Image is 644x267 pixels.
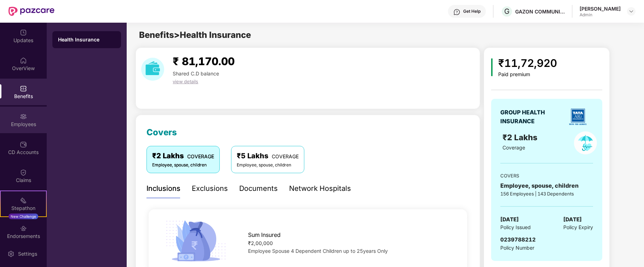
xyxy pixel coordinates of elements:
[289,183,351,194] div: Network Hospitals
[500,223,531,231] span: Policy Issued
[16,250,39,257] div: Settings
[20,141,27,148] img: svg+xml;base64,PHN2ZyBpZD0iQ0RfQWNjb3VudHMiIGRhdGEtbmFtZT0iQ0QgQWNjb3VudHMiIHhtbG5zPSJodHRwOi8vd3...
[237,150,299,161] div: ₹5 Lakhs
[500,245,534,251] span: Policy Number
[173,79,198,84] span: view details
[502,133,540,142] span: ₹2 Lakhs
[248,239,453,247] div: ₹2,00,000
[20,113,27,120] img: svg+xml;base64,PHN2ZyBpZD0iRW1wbG95ZWVzIiB4bWxucz0iaHR0cDovL3d3dy53My5vcmcvMjAwMC9zdmciIHdpZHRoPS...
[20,169,27,176] img: svg+xml;base64,PHN2ZyBpZD0iQ2xhaW0iIHhtbG5zPSJodHRwOi8vd3d3LnczLm9yZy8yMDAwL3N2ZyIgd2lkdGg9IjIwIi...
[463,8,481,14] div: Get Help
[7,250,15,257] img: svg+xml;base64,PHN2ZyBpZD0iU2V0dGluZy0yMHgyMCIgeG1sbnM9Imh0dHA6Ly93d3cudzMub3JnLzIwMDAvc3ZnIiB3aW...
[248,248,388,254] span: Employee Spouse 4 Dependent Children up to 25years Only
[491,58,493,76] img: icon
[8,7,54,16] img: New Pazcare Logo
[453,8,460,16] img: svg+xml;base64,PHN2ZyBpZD0iSGVscC0zMngzMiIgeG1sbnM9Imh0dHA6Ly93d3cudzMub3JnLzIwMDAvc3ZnIiB3aWR0aD...
[239,183,278,194] div: Documents
[500,181,593,190] div: Employee, spouse, children
[574,131,597,154] img: policyIcon
[139,30,251,40] span: Benefits > Health Insurance
[146,183,180,194] div: Inclusions
[187,153,214,159] span: COVERAGE
[515,8,565,15] div: GAZON COMMUNICATIONS INDIA LIMITED
[272,153,299,159] span: COVERAGE
[237,162,299,169] div: Employee, spouse, children
[248,231,281,239] span: Sum Insured
[173,55,235,68] span: ₹ 81,170.00
[628,8,634,14] img: svg+xml;base64,PHN2ZyBpZD0iRHJvcGRvd24tMzJ4MzIiIHhtbG5zPSJodHRwOi8vd3d3LnczLm9yZy8yMDAwL3N2ZyIgd2...
[580,12,621,18] div: Admin
[152,150,214,161] div: ₹2 Lakhs
[20,85,27,92] img: svg+xml;base64,PHN2ZyBpZD0iQmVuZWZpdHMiIHhtbG5zPSJodHRwOi8vd3d3LnczLm9yZy8yMDAwL3N2ZyIgd2lkdGg9Ij...
[20,29,27,36] img: svg+xml;base64,PHN2ZyBpZD0iVXBkYXRlZCIgeG1sbnM9Imh0dHA6Ly93d3cudzMub3JnLzIwMDAvc3ZnIiB3aWR0aD0iMj...
[498,72,557,78] div: Paid premium
[1,205,46,212] div: Stepathon
[20,197,27,204] img: svg+xml;base64,PHN2ZyB4bWxucz0iaHR0cDovL3d3dy53My5vcmcvMjAwMC9zdmciIHdpZHRoPSIyMSIgaGVpZ2h0PSIyMC...
[500,172,593,179] div: COVERS
[504,7,510,16] span: G
[152,162,214,169] div: Employee, spouse, children
[173,70,219,76] span: Shared C.D balance
[20,57,27,64] img: svg+xml;base64,PHN2ZyBpZD0iSG9tZSIgeG1sbnM9Imh0dHA6Ly93d3cudzMub3JnLzIwMDAvc3ZnIiB3aWR0aD0iMjAiIG...
[500,215,519,224] span: [DATE]
[20,225,27,232] img: svg+xml;base64,PHN2ZyBpZD0iRW5kb3JzZW1lbnRzIiB4bWxucz0iaHR0cDovL3d3dy53My5vcmcvMjAwMC9zdmciIHdpZH...
[563,215,582,224] span: [DATE]
[580,5,621,12] div: [PERSON_NAME]
[498,55,557,72] div: ₹11,72,920
[163,218,229,264] img: icon
[500,236,536,243] span: 0239788212
[141,58,164,81] img: download
[146,127,177,137] span: Covers
[8,214,38,219] div: New Challenge
[58,36,115,43] div: Health Insurance
[563,223,593,231] span: Policy Expiry
[565,104,590,129] img: insurerLogo
[502,144,525,150] span: Coverage
[500,190,593,197] div: 156 Employees | 143 Dependents
[192,183,228,194] div: Exclusions
[500,108,562,126] div: GROUP HEALTH INSURANCE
